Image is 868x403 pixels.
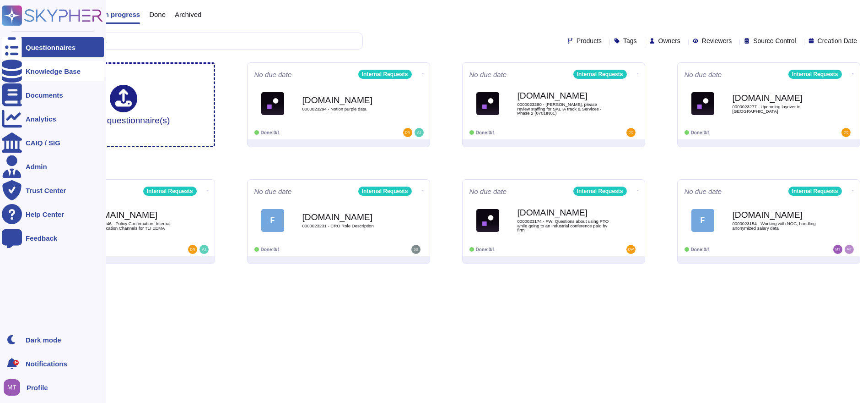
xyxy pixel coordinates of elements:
img: user [403,128,412,137]
div: Internal Requests [788,187,842,196]
span: In progress [102,11,140,18]
span: No due date [254,188,292,195]
span: No due date [254,71,292,78]
span: Products [577,38,602,44]
b: [DOMAIN_NAME] [302,213,394,221]
div: F [691,209,714,232]
span: Done: 0/1 [261,247,280,252]
b: [DOMAIN_NAME] [733,94,824,102]
span: Archived [175,11,201,18]
b: [DOMAIN_NAME] [518,208,609,217]
div: Help Center [26,211,64,218]
img: user [415,128,424,137]
div: Internal Requests [358,70,412,79]
img: user [411,245,421,254]
a: Help Center [2,204,104,224]
div: Analytics [26,116,56,122]
img: Logo [261,92,284,115]
b: [DOMAIN_NAME] [302,96,394,105]
a: Knowledge Base [2,61,104,81]
img: Logo [476,209,499,232]
div: Internal Requests [788,70,842,79]
div: Trust Center [26,187,66,194]
a: Analytics [2,109,104,129]
div: Questionnaires [26,44,75,51]
img: user [841,128,851,137]
span: Done: 0/1 [691,247,710,252]
span: 0000023277 - Upcoming layover in [GEOGRAPHIC_DATA] [733,105,824,113]
img: user [833,245,842,254]
div: Internal Requests [358,187,412,196]
span: Done: 0/1 [476,130,495,135]
a: Feedback [2,228,104,248]
span: No due date [469,71,507,78]
span: No due date [685,188,722,195]
b: [DOMAIN_NAME] [518,91,609,100]
img: user [199,245,209,254]
img: user [188,245,197,254]
a: Trust Center [2,180,104,200]
span: 0000023231 - CRO Role Description [302,224,394,228]
span: Reviewers [702,38,732,44]
div: Internal Requests [573,187,627,196]
div: Upload questionnaire(s) [77,85,170,125]
span: Done: 0/1 [691,130,710,135]
span: Source Control [753,38,796,44]
span: Owners [658,38,680,44]
div: Dark mode [26,337,61,343]
img: user [4,379,20,396]
input: Search by keywords [36,33,362,49]
button: user [2,377,27,397]
span: No due date [469,188,507,195]
div: Internal Requests [573,70,627,79]
b: [DOMAIN_NAME] [733,210,824,219]
a: Documents [2,85,104,105]
b: [DOMAIN_NAME] [87,210,179,219]
div: Documents [26,92,63,99]
span: Notifications [26,360,67,367]
span: Done: 0/1 [476,247,495,252]
a: CAIQ / SIG [2,132,104,153]
img: user [626,128,636,137]
div: Feedback [26,235,57,242]
span: Profile [27,384,48,391]
span: Done [149,11,166,18]
img: user [845,245,854,254]
div: F [261,209,284,232]
div: Knowledge Base [26,68,81,75]
img: Logo [691,92,714,115]
div: 9+ [13,360,19,365]
span: 0000023174 - FW: Questions about using PTO while going to an industrial conference paid by firm [518,219,609,232]
img: user [626,245,636,254]
img: Logo [476,92,499,115]
span: Creation Date [818,38,857,44]
span: 0000023294 - Notion purple data [302,107,394,111]
div: CAIQ / SIG [26,139,60,146]
span: 0000023154 - Working with NOC, handling anonymized salary data [733,221,824,230]
span: 0000023280 - [PERSON_NAME], please review staffing for SALTA track & Services - Phase 2 (0701IN01) [518,102,609,116]
div: Admin [26,163,47,170]
span: Tags [623,38,637,44]
div: Internal Requests [143,187,197,196]
a: Admin [2,156,104,177]
span: 0000023246 - Policy Confirmation: Internal Communication Channels for TLI EEMA [87,221,179,230]
a: Questionnaires [2,37,104,57]
span: No due date [685,71,722,78]
span: Done: 0/1 [261,130,280,135]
